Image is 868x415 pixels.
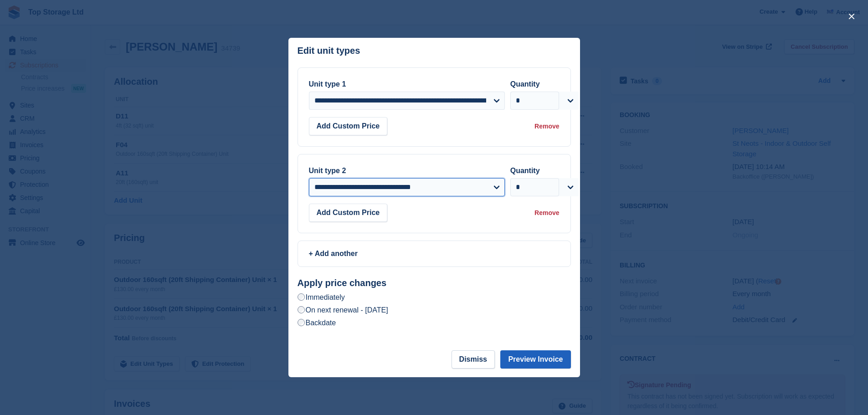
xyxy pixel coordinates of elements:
[298,319,305,326] input: Backdate
[298,46,360,56] p: Edit unit types
[298,318,336,328] label: Backdate
[309,80,346,88] label: Unit type 1
[510,80,540,88] label: Quantity
[534,122,559,131] div: Remove
[298,306,305,313] input: On next renewal - [DATE]
[298,241,571,267] a: + Add another
[309,204,388,222] button: Add Custom Price
[309,248,560,259] div: + Add another
[309,167,346,174] label: Unit type 2
[534,208,559,218] div: Remove
[844,9,859,24] button: close
[500,350,570,369] button: Preview Invoice
[452,350,495,369] button: Dismiss
[309,117,388,135] button: Add Custom Price
[298,278,387,288] strong: Apply price changes
[298,292,345,302] label: Immediately
[298,305,388,315] label: On next renewal - [DATE]
[510,167,540,174] label: Quantity
[298,293,305,301] input: Immediately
